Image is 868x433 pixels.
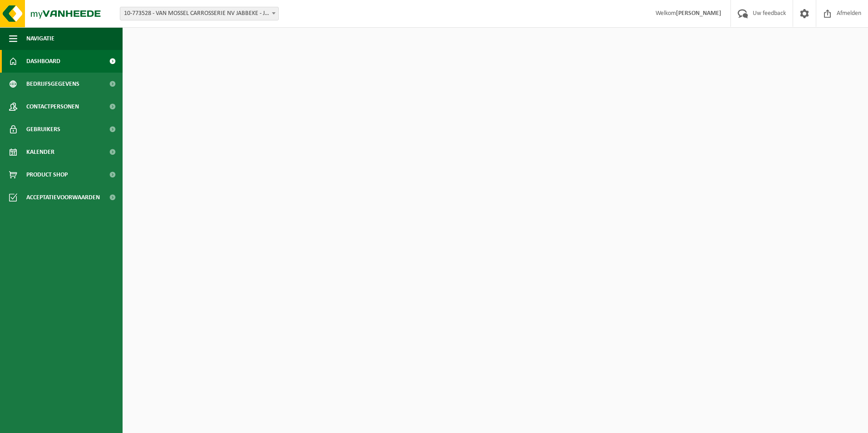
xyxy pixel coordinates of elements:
[26,27,54,50] span: Navigatie
[26,141,54,163] span: Kalender
[120,7,279,20] span: 10-773528 - VAN MOSSEL CARROSSERIE NV JABBEKE - JABBEKE
[26,118,60,141] span: Gebruikers
[26,73,79,95] span: Bedrijfsgegevens
[26,186,100,209] span: Acceptatievoorwaarden
[26,163,68,186] span: Product Shop
[26,50,60,73] span: Dashboard
[676,10,721,17] strong: [PERSON_NAME]
[26,95,79,118] span: Contactpersonen
[120,7,278,20] span: 10-773528 - VAN MOSSEL CARROSSERIE NV JABBEKE - JABBEKE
